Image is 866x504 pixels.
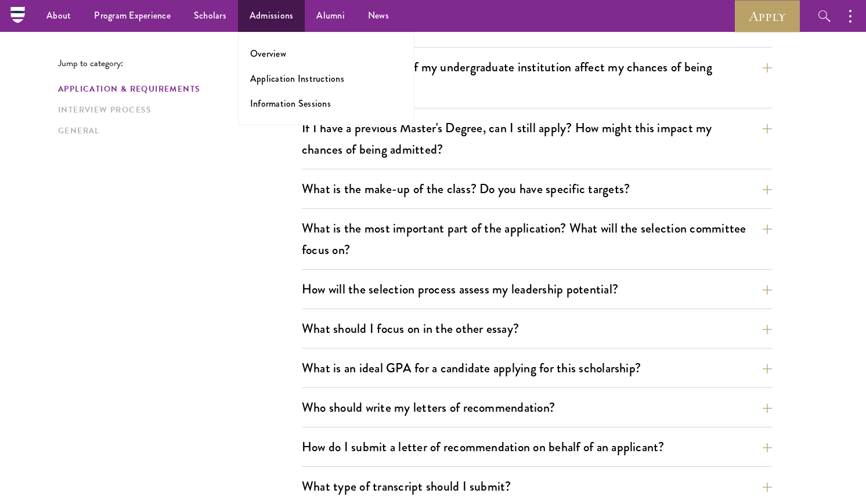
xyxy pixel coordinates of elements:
a: Overview [250,47,286,60]
a: Interview Process [58,104,295,116]
button: What is the most important part of the application? What will the selection committee focus on? [302,215,772,263]
button: If I have a previous Master's Degree, can I still apply? How might this impact my chances of bein... [302,115,772,162]
button: How will the selection process assess my leadership potential? [302,276,772,302]
a: Information Sessions [250,97,331,110]
button: Who should write my letters of recommendation? [302,394,772,420]
a: Application Instructions [250,72,344,85]
a: General [58,125,295,137]
button: What is an ideal GPA for a candidate applying for this scholarship? [302,355,772,381]
button: What should I focus on in the other essay? [302,316,772,342]
a: Application & Requirements [58,83,295,95]
p: Jump to category: [58,58,302,68]
button: How do I submit a letter of recommendation on behalf of an applicant? [302,434,772,460]
button: What type of transcript should I submit? [302,473,772,499]
button: What is the make-up of the class? Do you have specific targets? [302,176,772,202]
button: Does the reputation of my undergraduate institution affect my chances of being admitted? [302,54,772,101]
